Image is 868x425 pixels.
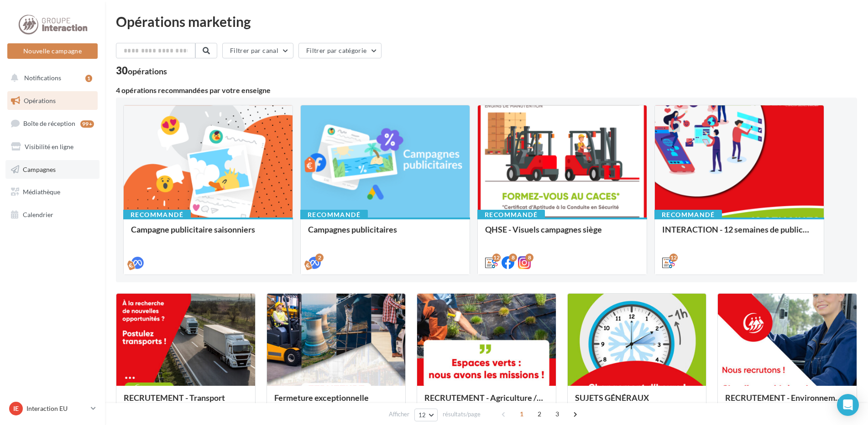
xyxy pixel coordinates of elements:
div: opérations [128,67,167,75]
span: Visibilité en ligne [25,143,73,150]
span: 12 [418,411,426,419]
div: 8 [509,254,517,262]
div: 1 [85,75,92,82]
div: 30 [116,66,167,76]
a: Médiathèque [5,182,99,202]
div: 8 [525,254,533,262]
div: RECRUTEMENT - Environnement [725,393,849,411]
div: Campagnes publicitaires [308,225,462,243]
span: Opérations [24,97,56,104]
span: IE [13,404,19,413]
div: Opérations marketing [116,15,857,28]
div: INTERACTION - 12 semaines de publication [662,225,816,243]
span: 2 [532,407,547,421]
span: 1 [514,407,529,421]
div: Recommandé [654,210,722,220]
div: 99+ [80,120,94,128]
span: résultats/page [443,410,481,419]
button: Notifications 1 [5,68,96,88]
a: Campagnes [5,160,99,179]
span: 3 [550,407,565,421]
a: IE Interaction EU [7,400,98,417]
button: Filtrer par catégorie [298,43,382,58]
a: Visibilité en ligne [5,137,99,156]
div: Open Intercom Messenger [837,394,859,416]
span: Notifications [24,74,61,82]
button: Nouvelle campagne [7,43,98,59]
div: Recommandé [477,210,545,220]
div: Campagne publicitaire saisonniers [131,225,285,243]
div: 4 opérations recommandées par votre enseigne [116,87,857,94]
div: RECRUTEMENT - Agriculture / Espaces verts [424,393,549,411]
div: Recommandé [123,210,191,220]
span: Campagnes [23,165,56,173]
div: Fermeture exceptionnelle [274,393,398,411]
div: Recommandé [300,210,368,220]
a: Calendrier [5,205,99,224]
p: Interaction EU [26,404,87,413]
span: Médiathèque [23,188,60,196]
a: Opérations [5,91,99,110]
span: Boîte de réception [23,119,75,127]
div: 12 [492,254,501,262]
button: Filtrer par canal [222,43,293,58]
div: 2 [315,254,324,262]
div: 12 [669,254,678,262]
span: Afficher [389,410,409,419]
div: SUJETS GÉNÉRAUX [575,393,699,411]
a: Boîte de réception99+ [5,114,99,133]
div: RECRUTEMENT - Transport [124,393,248,411]
span: Calendrier [23,211,53,218]
div: QHSE - Visuels campagnes siège [485,225,639,243]
button: 12 [414,409,438,421]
